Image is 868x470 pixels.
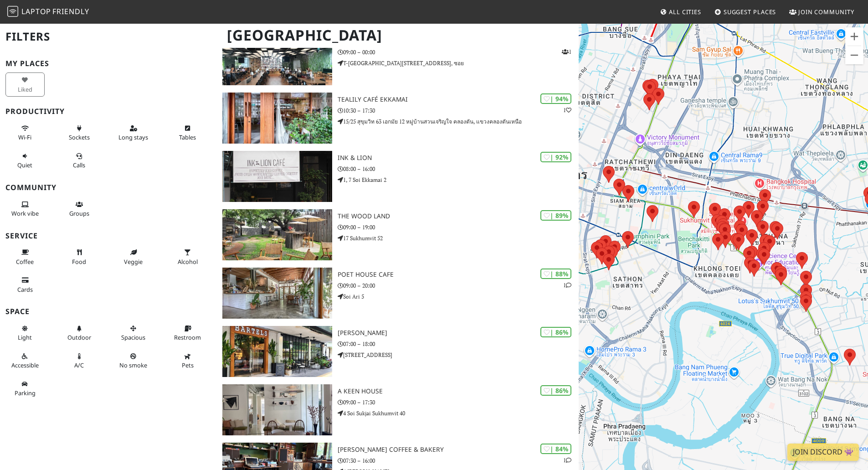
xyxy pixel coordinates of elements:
button: Veggie [114,245,153,269]
button: Accessible [5,349,45,373]
span: Air conditioned [74,361,84,369]
span: Restroom [174,333,201,341]
span: Parking [15,389,36,397]
button: Pets [168,349,207,373]
p: 1 [563,106,571,114]
span: Smoke free [119,361,147,369]
img: LaptopFriendly [7,6,18,17]
p: 15/25 สุขุมวิท 63 เอกมัย 12 หมู่บ้านสวนเจริญใจ คลองตัน, แขวงคลองตันเหนือ [338,117,579,126]
span: Long stays [118,133,148,141]
span: Veggie [124,258,143,266]
h3: My Places [5,59,211,68]
p: 08:00 – 16:00 [338,165,579,173]
button: Coffee [5,245,45,269]
p: 09:00 – 17:30 [338,398,579,407]
a: BARTELS Sukhumvit | 86% [PERSON_NAME] 07:00 – 18:00 [STREET_ADDRESS] [217,326,579,377]
div: | 84% [540,444,571,454]
p: Soi Ari 5 [338,292,579,301]
button: Zoom in [845,27,863,46]
a: Ink & Lion | 92% Ink & Lion 08:00 – 16:00 1, 7 Soi Ekkamai 2 [217,151,579,202]
button: Calls [60,149,99,173]
div: | 92% [540,152,571,162]
p: 07:00 – 18:00 [338,340,579,348]
div: | 88% [540,269,571,279]
span: Natural light [18,333,32,341]
p: 1 [563,281,571,289]
span: People working [11,209,39,217]
h3: Productivity [5,107,211,116]
h3: [PERSON_NAME] Coffee & Bakery [338,446,579,454]
h3: Poet House Cafe [338,271,579,279]
button: Groups [60,197,99,221]
p: 1, 7 Soi Ekkamai 2 [338,176,579,184]
span: Quiet [17,161,32,169]
span: Work-friendly tables [179,133,196,141]
span: Coffee [16,258,34,266]
h1: [GEOGRAPHIC_DATA] [220,23,577,48]
h3: Ink & Lion [338,154,579,162]
span: Pet friendly [182,361,194,369]
span: Friendly [52,6,89,16]
h3: Tealily Café Ekkamai [338,96,579,103]
button: No smoke [114,349,153,373]
span: Alcohol [178,258,198,266]
h3: Service [5,232,211,240]
img: Paper Plane Project [222,34,332,85]
span: Suggest Places [724,8,776,16]
span: Video/audio calls [73,161,85,169]
a: Poet House Cafe | 88% 1 Poet House Cafe 09:00 – 20:00 Soi Ari 5 [217,268,579,319]
p: [STREET_ADDRESS] [338,351,579,359]
h3: [PERSON_NAME] [338,329,579,337]
span: Group tables [69,209,89,217]
p: T-[GEOGRAPHIC_DATA][STREET_ADDRESS], ซอย [338,59,579,67]
span: Credit cards [17,285,33,294]
button: Light [5,321,45,345]
a: LaptopFriendly LaptopFriendly [7,4,89,20]
p: 09:00 – 20:00 [338,281,579,290]
a: Join Community [786,4,858,20]
p: 17 Sukhumvit 52 [338,234,579,243]
span: Outdoor area [67,333,91,341]
button: Zoom out [845,46,863,64]
div: | 89% [540,210,571,221]
h2: Filters [5,23,211,51]
img: BARTELS Sukhumvit [222,326,332,377]
button: A/C [60,349,99,373]
span: Power sockets [69,133,90,141]
p: 4 Soi Sukjai Sukhumvit 40 [338,409,579,418]
h3: Community [5,183,211,192]
button: Tables [168,121,207,145]
span: Stable Wi-Fi [18,133,31,141]
p: 1 [563,456,571,465]
img: Poet House Cafe [222,268,332,319]
a: Suggest Places [711,4,780,20]
img: A KEEN HOUSE [222,384,332,435]
div: | 94% [540,93,571,104]
button: Parking [5,377,45,401]
span: Accessible [11,361,39,369]
button: Work vibe [5,197,45,221]
img: THE WOOD LAND [222,209,332,260]
button: Restroom [168,321,207,345]
p: 10:30 – 17:30 [338,106,579,115]
img: Tealily Café Ekkamai [222,93,332,144]
button: Wi-Fi [5,121,45,145]
p: 07:30 – 16:00 [338,456,579,465]
a: A KEEN HOUSE | 86% A KEEN HOUSE 09:00 – 17:30 4 Soi Sukjai Sukhumvit 40 [217,384,579,435]
div: | 86% [540,385,571,396]
img: Ink & Lion [222,151,332,202]
button: Spacious [114,321,153,345]
a: All Cities [656,4,705,20]
span: Spacious [121,333,145,341]
a: Tealily Café Ekkamai | 94% 1 Tealily Café Ekkamai 10:30 – 17:30 15/25 สุขุมวิท 63 เอกมัย 12 หมู่บ... [217,93,579,144]
button: Outdoor [60,321,99,345]
h3: A KEEN HOUSE [338,387,579,395]
p: 09:00 – 19:00 [338,223,579,232]
button: Long stays [114,121,153,145]
h3: Space [5,307,211,316]
span: Food [72,258,86,266]
span: All Cities [669,8,701,16]
button: Sockets [60,121,99,145]
h3: THE WOOD LAND [338,212,579,220]
a: Join Discord 👾 [787,444,859,461]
